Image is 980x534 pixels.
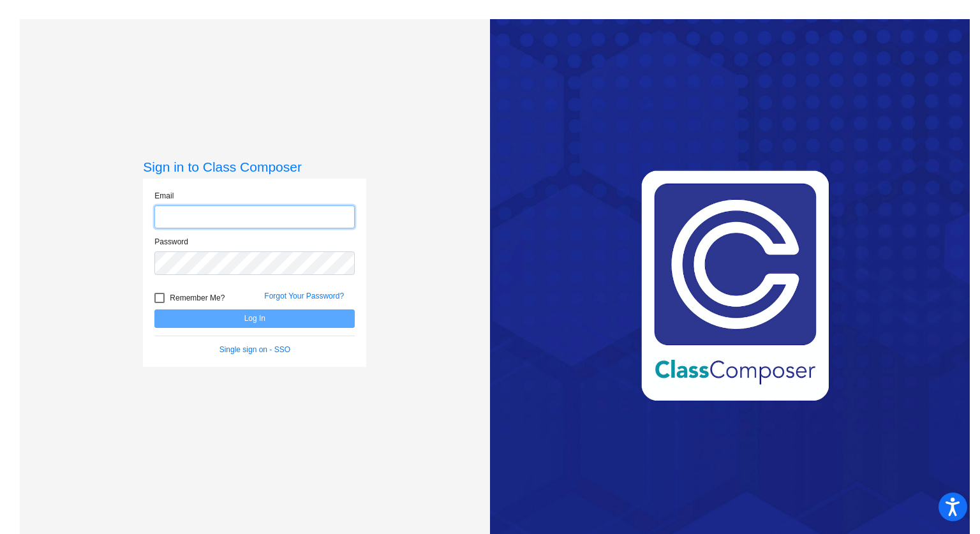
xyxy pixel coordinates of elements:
span: Remember Me? [170,290,225,306]
a: Single sign on - SSO [219,345,290,354]
a: Forgot Your Password? [264,292,344,300]
label: Password [154,236,188,248]
label: Email [154,190,174,202]
h3: Sign in to Class Composer [143,159,366,175]
button: Log In [154,309,355,328]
